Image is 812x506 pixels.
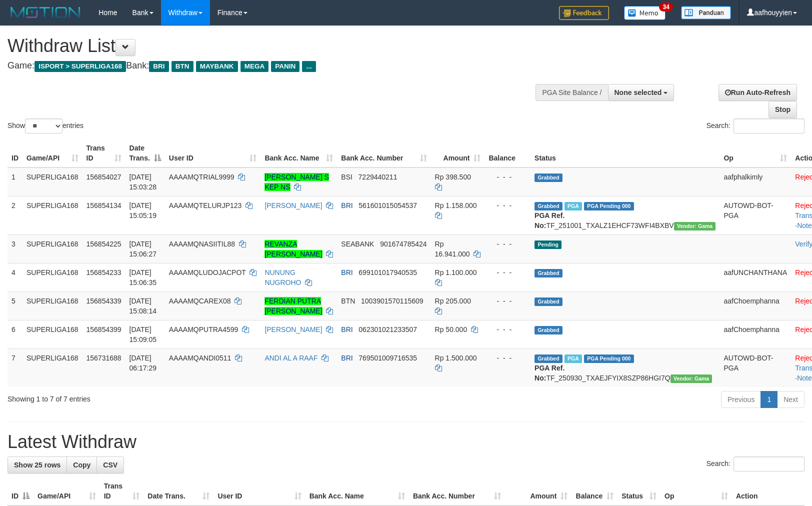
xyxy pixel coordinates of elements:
td: 2 [7,196,22,234]
span: None selected [614,88,662,96]
input: Search: [733,456,804,471]
td: TF_250930_TXAEJFYIX8SZP86HGI7Q [530,348,719,387]
a: Show 25 rows [7,456,67,473]
span: CSV [103,461,117,469]
span: Copy 7229440211 to clipboard [358,173,397,181]
td: 7 [7,348,22,387]
span: AAAAMQLUDOJACPOT [169,268,246,276]
span: 156854233 [86,268,121,276]
span: BRI [341,325,352,333]
img: Button%20Memo.svg [624,6,666,20]
span: [DATE] 15:06:35 [129,268,157,286]
span: [DATE] 15:09:05 [129,325,157,343]
div: - - - [488,239,526,249]
span: BTN [341,297,355,305]
label: Show entries [7,118,83,133]
th: Bank Acc. Number: activate to sort column ascending [337,139,430,167]
th: Action [732,477,804,505]
button: None selected [608,84,674,101]
td: SUPERLIGA168 [22,263,82,291]
span: AAAAMQNASIITIL88 [169,240,235,248]
b: PGA Ref. No: [534,364,564,382]
span: Grabbed [534,202,562,210]
a: 1 [760,391,777,408]
h4: Game: Bank: [7,61,531,71]
div: - - - [488,200,526,210]
span: Rp 1.100.000 [435,268,477,276]
span: [DATE] 15:06:27 [129,240,157,258]
span: AAAAMQTRIAL9999 [169,173,234,181]
th: User ID: activate to sort column ascending [213,477,305,505]
th: ID [7,139,22,167]
span: 34 [659,2,672,11]
td: 4 [7,263,22,291]
span: PGA Pending [584,354,634,363]
td: 3 [7,234,22,263]
span: 156854399 [86,325,121,333]
td: SUPERLIGA168 [22,234,82,263]
span: Copy 561601015054537 to clipboard [358,201,417,209]
a: Previous [721,391,761,408]
label: Search: [706,118,804,133]
a: Next [777,391,804,408]
td: 5 [7,291,22,320]
div: - - - [488,172,526,182]
td: aafChoemphanna [719,320,791,348]
div: - - - [488,353,526,363]
span: Copy 699101017940535 to clipboard [358,268,417,276]
span: AAAAMQCAREX08 [169,297,231,305]
th: Amount: activate to sort column ascending [431,139,485,167]
span: Grabbed [534,354,562,363]
th: Bank Acc. Name: activate to sort column ascending [260,139,337,167]
th: Game/API: activate to sort column ascending [33,477,100,505]
span: PGA Pending [584,202,634,210]
span: Rp 1.500.000 [435,354,477,362]
td: AUTOWD-BOT-PGA [719,196,791,234]
span: Copy 769501009716535 to clipboard [358,354,417,362]
a: ANDI AL A RAAF [264,354,317,362]
span: BRI [341,201,352,209]
span: AAAAMQTELURJP123 [169,201,242,209]
h1: Latest Withdraw [7,432,804,452]
th: Status [530,139,719,167]
span: Grabbed [534,297,562,306]
select: Showentries [25,118,62,133]
span: Rp 398.500 [435,173,471,181]
td: aafChoemphanna [719,291,791,320]
td: SUPERLIGA168 [22,167,82,196]
span: 156854339 [86,297,121,305]
span: MEGA [240,61,269,72]
th: Trans ID: activate to sort column ascending [82,139,125,167]
a: Run Auto-Refresh [718,84,797,101]
div: Showing 1 to 7 of 7 entries [7,390,331,404]
th: Bank Acc. Number: activate to sort column ascending [409,477,505,505]
span: BRI [341,268,352,276]
span: Copy [73,461,90,469]
td: aafphalkimly [719,167,791,196]
span: [DATE] 06:17:29 [129,354,157,372]
th: Balance [484,139,530,167]
th: Bank Acc. Name: activate to sort column ascending [305,477,409,505]
th: Amount: activate to sort column ascending [505,477,572,505]
span: BRI [341,354,352,362]
span: Rp 50.000 [435,325,467,333]
a: REVANZA [PERSON_NAME] [264,240,322,258]
span: SEABANK [341,240,374,248]
div: PGA Site Balance / [535,84,607,101]
span: MAYBANK [196,61,238,72]
img: Feedback.jpg [559,6,609,20]
span: 156854134 [86,201,121,209]
span: BTN [171,61,193,72]
td: SUPERLIGA168 [22,320,82,348]
span: BSI [341,173,352,181]
td: TF_251001_TXALZ1EHCF73WFI4BXBV [530,196,719,234]
td: aafUNCHANTHANA [719,263,791,291]
img: MOTION_logo.png [7,5,83,20]
td: SUPERLIGA168 [22,196,82,234]
b: PGA Ref. No: [534,211,564,229]
span: Marked by aafromsomean [564,354,582,363]
th: Game/API: activate to sort column ascending [22,139,82,167]
div: - - - [488,324,526,334]
td: 1 [7,167,22,196]
h1: Withdraw List [7,36,531,56]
